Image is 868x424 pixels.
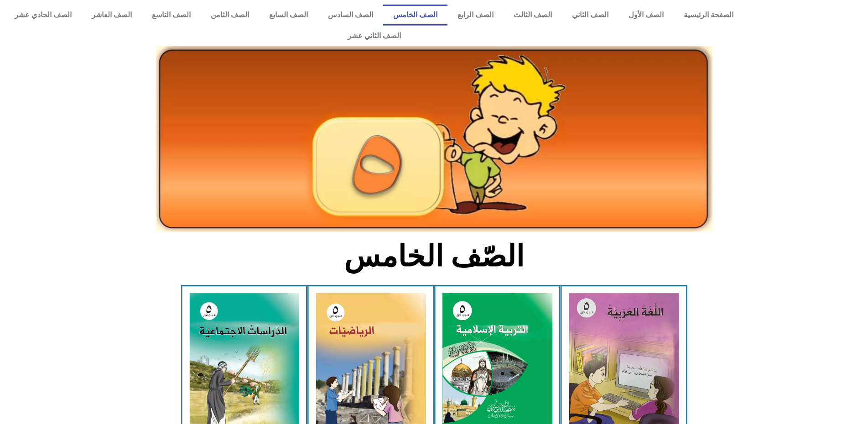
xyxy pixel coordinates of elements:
a: الصف السابع [259,5,318,26]
a: الصف الثامن [201,5,259,26]
a: الصف الثالث [504,5,562,26]
a: الصف الثاني [562,5,619,26]
h2: الصّف الخامس [283,239,585,274]
a: الصف الرابع [447,5,504,26]
a: الصفحة الرئيسية [674,5,743,26]
a: الصف الأول [619,5,674,26]
a: الصف التاسع [142,5,201,26]
a: الصف السادس [318,5,383,26]
a: الصف العاشر [82,5,142,26]
a: الصف الثاني عشر [5,26,743,46]
a: الصف الحادي عشر [5,5,82,26]
a: الصف الخامس [383,5,447,26]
